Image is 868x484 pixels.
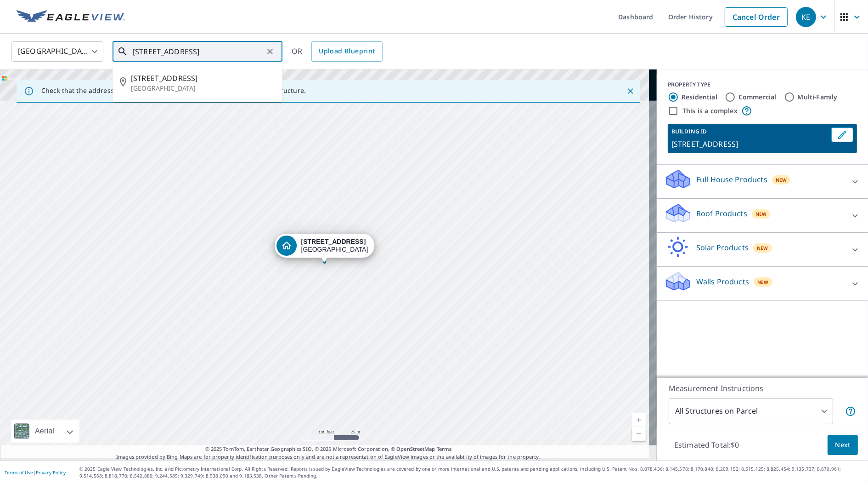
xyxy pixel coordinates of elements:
[682,106,738,115] label: This is a complex
[275,234,375,262] div: Dropped pin, building 1, Residential property, 1715 Fieldstone Dr N Shorewood, IL 60404
[131,84,275,93] p: [GEOGRAPHIC_DATA]
[292,41,383,62] div: OR
[696,276,749,287] p: Walls Products
[11,39,103,64] div: [GEOGRAPHIC_DATA]
[845,406,856,417] span: Your report will include each building or structure inside the parcel boundary. In some cases, du...
[632,413,646,427] a: Current Level 18, Zoom In
[301,238,368,254] div: [GEOGRAPHIC_DATA]
[11,420,79,443] div: Aerial
[264,45,276,58] button: Clear
[755,210,767,218] span: New
[776,176,787,184] span: New
[669,398,833,424] div: All Structures on Parcel
[668,81,857,89] div: PROPERTY TYPE
[671,138,828,150] p: [STREET_ADDRESS]
[133,39,264,64] input: Search by address or latitude-longitude
[41,86,306,95] p: Check that the address is accurate, then drag the marker over the correct structure.
[696,174,767,185] p: Full House Products
[682,92,717,102] label: Residential
[798,92,838,102] label: Multi-Family
[32,420,57,443] div: Aerial
[319,46,375,57] span: Upload Blueprint
[664,202,861,229] div: Roof ProductsNew
[301,238,366,245] strong: [STREET_ADDRESS]
[725,7,788,27] a: Cancel Order
[696,208,747,219] p: Roof Products
[667,435,747,455] p: Estimated Total: $0
[437,445,452,452] a: Terms
[664,271,861,297] div: Walls ProductsNew
[131,73,275,84] span: [STREET_ADDRESS]
[36,469,66,476] a: Privacy Policy
[396,445,435,452] a: OpenStreetMap
[5,470,66,475] p: |
[664,236,861,263] div: Solar ProductsNew
[664,168,861,195] div: Full House ProductsNew
[205,445,452,453] span: © 2025 TomTom, Earthstar Geographics SIO, © 2025 Microsoft Corporation, ©
[671,127,707,135] p: BUILDING ID
[757,244,768,252] span: New
[669,383,856,394] p: Measurement Instructions
[79,466,863,479] p: © 2025 Eagle View Technologies, Inc. and Pictometry International Corp. All Rights Reserved. Repo...
[632,427,646,441] a: Current Level 18, Zoom Out
[738,92,777,102] label: Commercial
[796,7,816,27] div: KE
[625,85,637,97] button: Close
[831,127,853,142] button: Edit building 1
[835,439,851,451] span: Next
[828,435,858,455] button: Next
[311,41,382,62] a: Upload Blueprint
[17,10,125,24] img: EV Logo
[696,242,749,253] p: Solar Products
[757,278,769,286] span: New
[5,469,33,476] a: Terms of Use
